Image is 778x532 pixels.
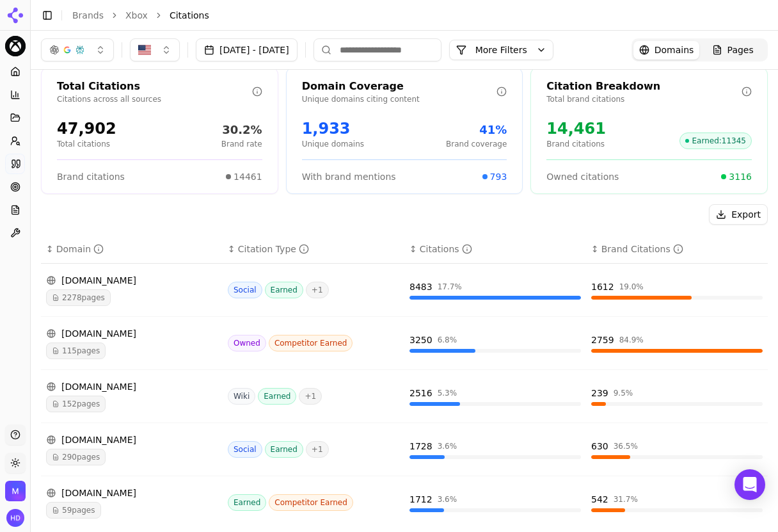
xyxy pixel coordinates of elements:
[409,280,433,293] div: 8483
[46,487,218,499] div: [DOMAIN_NAME]
[546,170,619,183] span: Owned citations
[734,469,765,500] div: Open Intercom Messenger
[546,94,742,104] p: Total brand citations
[228,282,262,298] span: Social
[46,343,106,359] span: 115 pages
[409,334,433,346] div: 3250
[614,441,638,451] div: 36.5 %
[546,79,742,94] div: Citation Breakdown
[591,243,763,255] div: ↕Brand Citations
[591,440,608,453] div: 630
[221,139,262,149] p: Brand rate
[438,335,457,345] div: 6.8 %
[269,494,353,511] span: Competitor Earned
[6,509,24,527] img: Hakan Degirmenci
[449,40,553,60] button: More Filters
[57,139,116,149] p: Total citations
[302,170,396,183] span: With brand mentions
[709,204,768,225] button: Export
[729,170,752,183] span: 3116
[228,441,262,458] span: Social
[302,79,497,94] div: Domain Coverage
[446,121,507,139] div: 41%
[5,481,26,501] img: M2E
[438,494,457,504] div: 3.6 %
[57,118,116,139] div: 47,902
[170,9,209,22] span: Citations
[409,440,433,453] div: 1728
[591,280,614,293] div: 1612
[46,396,106,412] span: 152 pages
[57,94,252,104] p: Citations across all sources
[546,118,606,139] div: 14,461
[221,121,262,139] div: 30.2%
[228,335,266,351] span: Owned
[228,243,399,255] div: ↕Citation Type
[306,282,329,298] span: + 1
[619,335,644,345] div: 84.9 %
[125,9,148,22] a: Xbox
[57,79,252,94] div: Total Citations
[614,494,638,504] div: 31.7 %
[265,441,303,458] span: Earned
[409,493,433,506] div: 1712
[46,327,218,340] div: [DOMAIN_NAME]
[46,289,111,306] span: 2278 pages
[46,274,218,287] div: [DOMAIN_NAME]
[404,235,586,264] th: totalCitationCount
[438,388,457,398] div: 5.3 %
[306,441,329,458] span: + 1
[6,509,24,527] button: Open user button
[228,388,255,405] span: Wiki
[409,387,433,399] div: 2516
[258,388,296,405] span: Earned
[586,235,768,264] th: brandCitationCount
[57,170,125,183] span: Brand citations
[679,133,752,149] span: Earned : 11345
[299,388,322,405] span: + 1
[302,139,364,149] p: Unique domains
[72,10,104,20] a: Brands
[269,335,353,351] span: Competitor Earned
[5,481,26,501] button: Open organization switcher
[238,243,309,255] div: Citation Type
[41,235,223,264] th: domain
[601,243,683,255] div: Brand Citations
[265,282,303,298] span: Earned
[727,44,754,56] span: Pages
[438,282,462,292] div: 17.7 %
[438,441,457,451] div: 3.6 %
[72,9,742,22] nav: breadcrumb
[46,449,106,465] span: 290 pages
[56,243,104,255] div: Domain
[614,388,633,398] div: 9.5 %
[591,387,608,399] div: 239
[546,139,606,149] p: Brand citations
[46,502,101,519] span: 59 pages
[46,243,218,255] div: ↕Domain
[409,243,581,255] div: ↕Citations
[223,235,404,264] th: citationTypes
[619,282,644,292] div: 19.0 %
[46,433,218,446] div: [DOMAIN_NAME]
[234,170,262,183] span: 14461
[446,139,507,149] p: Brand coverage
[5,36,26,56] button: Current brand: Xbox
[490,170,507,183] span: 793
[46,380,218,393] div: [DOMAIN_NAME]
[196,38,298,61] button: [DATE] - [DATE]
[228,494,266,511] span: Earned
[591,493,608,506] div: 542
[5,36,26,56] img: Xbox
[420,243,472,255] div: Citations
[655,44,694,56] span: Domains
[302,94,497,104] p: Unique domains citing content
[302,118,364,139] div: 1,933
[591,334,614,346] div: 2759
[138,44,151,56] img: United States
